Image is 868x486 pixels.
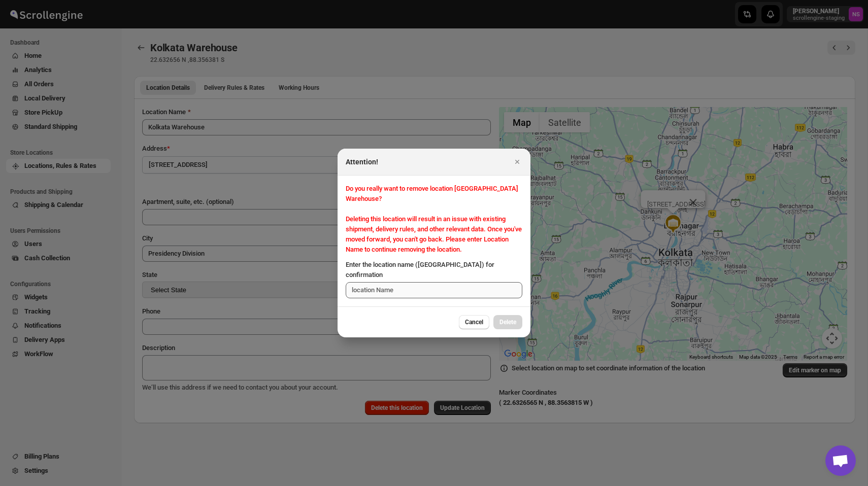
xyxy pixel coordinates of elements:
div: Deleting this location will result in an issue with existing shipment, delivery rules, and other ... [346,214,522,255]
input: location Name [346,282,522,298]
button: Cancel [459,315,489,329]
div: Open chat [825,445,856,476]
button: Close [510,155,524,169]
div: Do you really want to remove location [GEOGRAPHIC_DATA] Warehouse? [346,184,522,204]
span: Cancel [465,318,483,326]
span: Enter the location name ([GEOGRAPHIC_DATA]) for confirmation [346,261,494,279]
h2: Attention! [346,157,378,167]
